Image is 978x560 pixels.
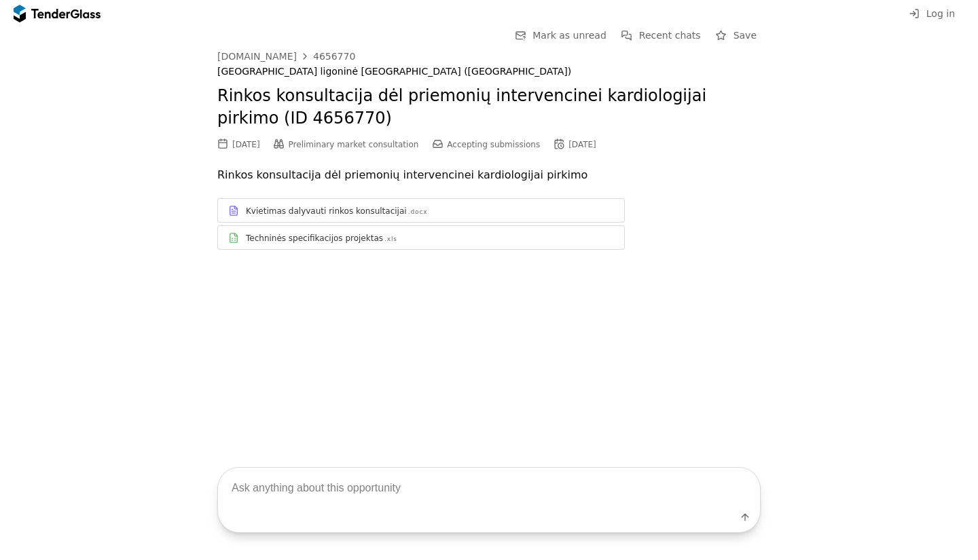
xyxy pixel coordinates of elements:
div: .xls [384,235,397,244]
div: [DOMAIN_NAME] [217,52,297,61]
h2: Rinkos konsultacija dėl priemonių intervencinei kardiologijai pirkimo (ID 4656770) [217,85,761,130]
button: Mark as unread [511,27,611,44]
span: Save [733,30,757,41]
a: Techninės specifikacijos projektas.xls [217,225,625,250]
div: Techninės specifikacijos projektas [246,233,383,244]
div: [GEOGRAPHIC_DATA] ligoninė [GEOGRAPHIC_DATA] ([GEOGRAPHIC_DATA]) [217,66,761,77]
a: Kvietimas dalyvauti rinkos konsultacijai.docx [217,198,625,223]
span: Mark as unread [532,30,606,41]
span: Recent chats [639,30,701,41]
span: Log in [926,8,955,19]
a: [DOMAIN_NAME]4656770 [217,51,355,62]
div: [DATE] [568,140,596,149]
button: Recent chats [617,27,705,44]
div: Kvietimas dalyvauti rinkos konsultacijai [246,206,407,217]
div: 4656770 [313,52,355,61]
div: [DATE] [232,140,260,149]
button: Log in [905,5,959,22]
div: .docx [408,208,428,217]
button: Save [712,27,761,44]
span: Preliminary market consultation [289,140,419,149]
span: Accepting submissions [447,140,540,149]
p: Rinkos konsultacija dėl priemonių intervencinei kardiologijai pirkimo [217,166,761,185]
